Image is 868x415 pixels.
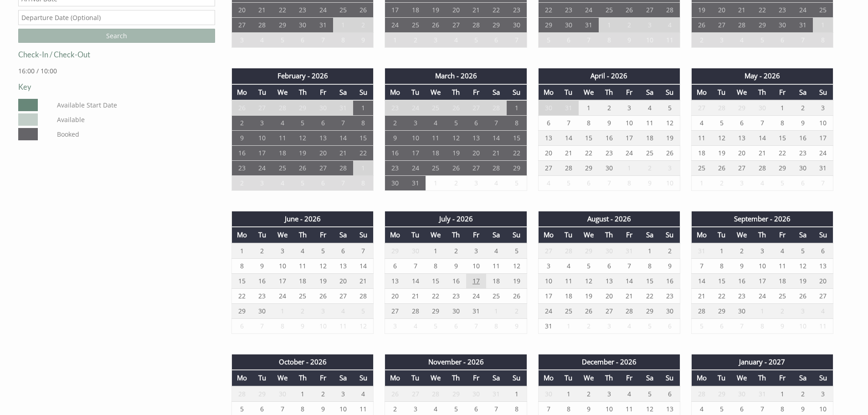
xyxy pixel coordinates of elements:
[712,100,732,116] td: 28
[466,18,486,33] td: 28
[752,130,772,145] td: 14
[313,100,333,116] td: 30
[712,33,732,48] td: 3
[639,33,659,48] td: 10
[293,175,313,190] td: 5
[772,115,792,130] td: 8
[353,18,373,33] td: 2
[712,160,732,175] td: 26
[559,3,579,18] td: 23
[752,3,772,18] td: 22
[405,130,425,145] td: 10
[579,115,599,130] td: 8
[486,145,506,160] td: 21
[639,145,659,160] td: 25
[599,18,619,33] td: 1
[507,145,527,160] td: 22
[272,84,293,100] th: We
[772,160,792,175] td: 29
[405,84,425,100] th: Tu
[486,160,506,175] td: 28
[579,100,599,116] td: 1
[813,160,833,175] td: 31
[772,175,792,190] td: 5
[252,100,272,116] td: 27
[232,18,252,33] td: 27
[538,115,558,130] td: 6
[538,130,558,145] td: 13
[752,145,772,160] td: 21
[272,160,293,175] td: 25
[252,145,272,160] td: 17
[55,99,213,111] dd: Available Start Date
[18,82,215,91] h3: Key
[272,227,293,243] th: We
[313,3,333,18] td: 24
[599,33,619,48] td: 8
[813,175,833,190] td: 7
[691,160,711,175] td: 25
[639,175,659,190] td: 9
[313,115,333,130] td: 6
[252,227,272,243] th: Tu
[538,3,558,18] td: 22
[579,3,599,18] td: 24
[660,84,680,100] th: Su
[691,33,711,48] td: 2
[426,130,446,145] td: 11
[252,33,272,48] td: 4
[752,160,772,175] td: 28
[813,100,833,116] td: 3
[660,115,680,130] td: 12
[385,33,405,48] td: 1
[507,175,527,190] td: 5
[426,3,446,18] td: 19
[712,145,732,160] td: 19
[639,84,659,100] th: Sa
[426,18,446,33] td: 26
[712,84,732,100] th: Tu
[232,211,374,227] th: June - 2026
[691,175,711,190] td: 1
[232,115,252,130] td: 2
[405,145,425,160] td: 17
[559,130,579,145] td: 14
[691,100,711,116] td: 27
[712,115,732,130] td: 5
[507,84,527,100] th: Su
[466,84,486,100] th: Fr
[313,160,333,175] td: 27
[466,3,486,18] td: 21
[405,100,425,116] td: 24
[559,145,579,160] td: 21
[691,18,711,33] td: 26
[466,175,486,190] td: 3
[18,67,215,75] p: 16:00 / 10:00
[752,18,772,33] td: 29
[353,3,373,18] td: 26
[732,33,752,48] td: 4
[426,84,446,100] th: We
[333,130,353,145] td: 14
[732,130,752,145] td: 13
[466,115,486,130] td: 6
[232,100,252,116] td: 26
[732,100,752,116] td: 29
[599,100,619,116] td: 2
[272,145,293,160] td: 18
[313,175,333,190] td: 6
[446,145,466,160] td: 19
[446,84,466,100] th: Th
[426,33,446,48] td: 3
[313,84,333,100] th: Fr
[18,10,215,25] input: Departure Date (Optional)
[619,145,639,160] td: 24
[385,211,527,227] th: July - 2026
[272,130,293,145] td: 11
[446,160,466,175] td: 26
[55,128,213,140] dd: Booked
[446,100,466,116] td: 26
[772,145,792,160] td: 22
[538,18,558,33] td: 29
[752,84,772,100] th: Th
